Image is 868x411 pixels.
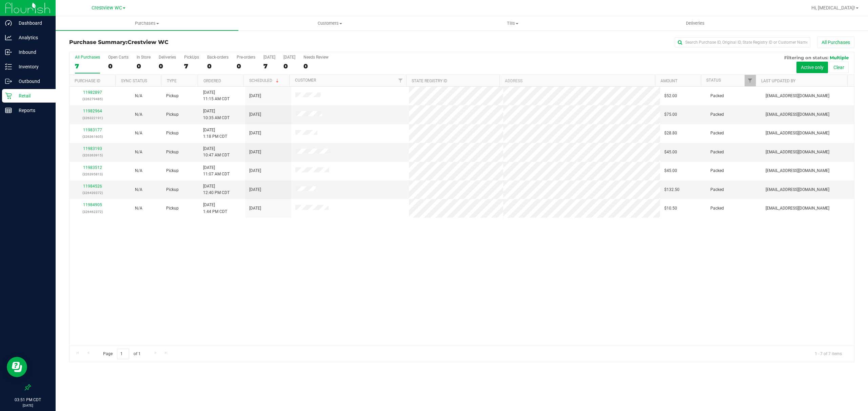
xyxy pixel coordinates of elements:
span: [EMAIL_ADDRESS][DOMAIN_NAME] [766,168,829,174]
span: Not Applicable [135,112,142,117]
p: Outbound [12,77,53,85]
p: (326363915) [74,152,112,158]
a: 11984526 [83,184,102,189]
span: $132.50 [664,187,679,193]
a: Customer [295,78,316,83]
a: 11982964 [83,109,102,113]
div: PickUps [184,55,199,60]
a: Customers [238,16,421,30]
span: Not Applicable [135,187,142,192]
label: Pin the sidebar to full width on large screens [24,384,31,391]
span: Purchases [56,20,238,26]
span: Tills [421,20,604,26]
span: [DATE] [249,187,261,193]
inline-svg: Inventory [5,63,12,70]
p: (326279485) [74,96,112,102]
p: Retail [12,92,53,100]
th: Address [499,75,655,87]
span: Pickup [166,149,179,155]
a: Scheduled [249,78,280,83]
span: [DATE] 1:44 PM CDT [203,202,227,215]
div: 0 [207,62,229,70]
button: Clear [829,62,849,73]
p: 03:51 PM CDT [3,397,53,403]
a: 11984905 [83,202,102,207]
a: Status [706,78,721,83]
p: (326462372) [74,209,112,215]
a: Purchases [56,16,238,30]
div: 0 [303,62,329,70]
div: 7 [75,62,100,70]
span: [EMAIL_ADDRESS][DOMAIN_NAME] [766,205,829,212]
span: Packed [710,93,724,99]
span: Crestview WC [127,39,169,45]
span: [EMAIL_ADDRESS][DOMAIN_NAME] [766,130,829,136]
div: 0 [283,62,295,70]
p: Inventory [12,63,53,71]
span: Packed [710,205,724,212]
a: Amount [660,79,677,83]
a: Ordered [203,79,221,83]
a: Last Updated By [761,79,795,83]
button: N/A [135,205,142,212]
a: Type [167,79,177,83]
button: All Purchases [817,37,854,48]
span: [DATE] 10:47 AM CDT [203,146,230,158]
div: Deliveries [159,55,176,60]
div: 7 [263,62,275,70]
p: [DATE] [3,403,53,408]
span: Pickup [166,168,179,174]
span: $52.00 [664,93,677,99]
span: [DATE] [249,205,261,212]
span: [DATE] 10:35 AM CDT [203,108,230,121]
a: Sync Status [121,79,147,83]
p: (326361605) [74,133,112,140]
span: [EMAIL_ADDRESS][DOMAIN_NAME] [766,187,829,193]
inline-svg: Dashboard [5,20,12,26]
div: 7 [184,62,199,70]
a: Filter [395,75,406,86]
span: Packed [710,149,724,155]
span: $10.50 [664,205,677,212]
span: Pickup [166,111,179,118]
span: Pickup [166,205,179,212]
div: [DATE] [263,55,275,60]
span: [DATE] [249,130,261,136]
div: 0 [159,62,176,70]
span: [DATE] [249,93,261,99]
span: Filtering on status: [784,55,828,60]
a: 11983512 [83,165,102,170]
span: [EMAIL_ADDRESS][DOMAIN_NAME] [766,93,829,99]
span: Page of 1 [97,349,146,359]
span: Packed [710,168,724,174]
a: 11983193 [83,146,102,151]
span: [DATE] 11:07 AM CDT [203,165,230,177]
span: Crestview WC [92,5,122,11]
span: Packed [710,187,724,193]
div: 0 [108,62,129,70]
span: Hi, [MEDICAL_DATA]! [811,5,855,10]
span: [DATE] 12:40 PM CDT [203,183,230,196]
span: Pickup [166,187,179,193]
span: $75.00 [664,111,677,118]
div: All Purchases [75,55,100,60]
span: $45.00 [664,168,677,174]
span: Deliveries [677,20,714,26]
inline-svg: Inbound [5,49,12,56]
span: Not Applicable [135,168,142,173]
span: Customers [239,20,421,26]
inline-svg: Reports [5,107,12,114]
h3: Purchase Summary: [69,39,331,45]
button: N/A [135,130,142,136]
span: [DATE] [249,111,261,118]
a: Deliveries [604,16,787,30]
p: Reports [12,106,53,114]
button: N/A [135,93,142,99]
span: Packed [710,130,724,136]
div: Open Carts [108,55,129,60]
p: Dashboard [12,19,53,27]
a: Tills [421,16,604,30]
span: Packed [710,111,724,118]
span: 1 - 7 of 7 items [809,349,847,359]
span: [DATE] [249,168,261,174]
